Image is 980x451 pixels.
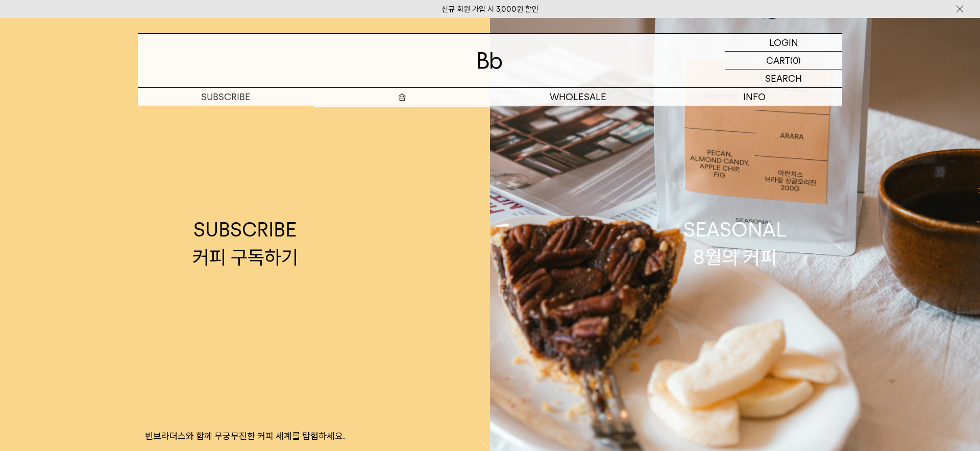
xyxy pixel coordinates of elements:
[766,52,790,69] p: CART
[725,34,842,52] a: LOGIN
[442,5,538,14] a: 신규 회원 가입 시 3,000원 할인
[683,216,787,270] div: SEASONAL 8월의 커피
[790,52,801,69] p: (0)
[666,88,842,106] p: INFO
[192,216,298,270] div: SUBSCRIBE 커피 구독하기
[314,106,490,124] a: 원두
[725,52,842,69] a: CART (0)
[769,34,798,51] p: LOGIN
[765,69,802,87] p: SEARCH
[490,88,666,106] p: WHOLESALE
[138,88,314,106] a: SUBSCRIBE
[314,88,490,106] a: 숍
[478,52,502,69] img: 로고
